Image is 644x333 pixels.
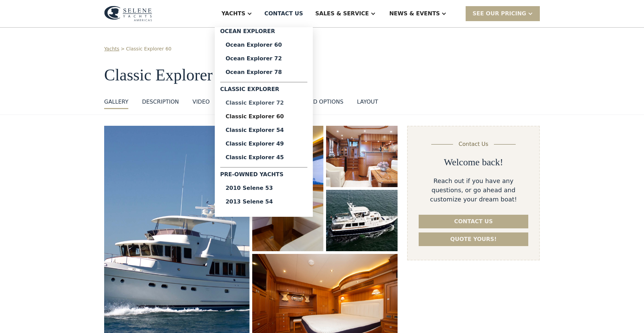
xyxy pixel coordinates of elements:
[472,10,526,18] div: SEE Our Pricing
[220,181,307,195] a: 2010 Selene 53
[220,137,307,151] a: Classic Explorer 49
[315,10,369,18] div: Sales & Service
[104,98,128,109] a: GALLERY
[357,98,378,109] a: layout
[444,156,503,168] h2: Welcome back!
[226,114,302,119] div: Classic Explorer 60
[220,195,307,209] a: 2013 Selene 54
[220,123,307,137] a: Classic Explorer 54
[226,127,302,133] div: Classic Explorer 54
[222,10,245,18] div: Yachts
[226,155,302,160] div: Classic Explorer 45
[287,98,343,106] div: standard options
[220,52,307,65] a: Ocean Explorer 72
[220,27,307,38] div: Ocean Explorer
[220,38,307,52] a: Ocean Explorer 60
[458,140,488,148] div: Contact Us
[226,185,302,191] div: 2010 Selene 53
[142,98,179,109] a: DESCRIPTION
[121,45,125,52] div: >
[192,98,210,106] div: VIDEO
[357,98,378,106] div: layout
[419,176,528,204] div: Reach out if you have any questions, or go ahead and customize your dream boat!
[142,98,179,106] div: DESCRIPTION
[226,70,302,75] div: Ocean Explorer 78
[326,126,398,187] a: open lightbox
[466,6,540,21] div: SEE Our Pricing
[226,141,302,147] div: Classic Explorer 49
[220,151,307,164] a: Classic Explorer 45
[104,6,152,21] img: logo
[192,98,210,109] a: VIDEO
[287,98,343,109] a: standard options
[220,96,307,110] a: Classic Explorer 72
[389,10,440,18] div: News & EVENTS
[226,42,302,48] div: Ocean Explorer 60
[419,232,528,246] a: Quote yours!
[104,45,119,52] a: Yachts
[126,45,171,52] a: Classic Explorer 60
[226,100,302,106] div: Classic Explorer 72
[215,27,313,217] nav: Yachts
[104,66,540,84] h1: Classic Explorer 60
[326,190,398,251] a: open lightbox
[419,215,528,228] a: Contact us
[220,110,307,123] a: Classic Explorer 60
[220,85,307,96] div: Classic Explorer
[220,170,307,181] div: Pre-Owned Yachts
[104,98,128,106] div: GALLERY
[226,199,302,205] div: 2013 Selene 54
[226,56,302,61] div: Ocean Explorer 72
[220,65,307,79] a: Ocean Explorer 78
[264,10,303,18] div: Contact US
